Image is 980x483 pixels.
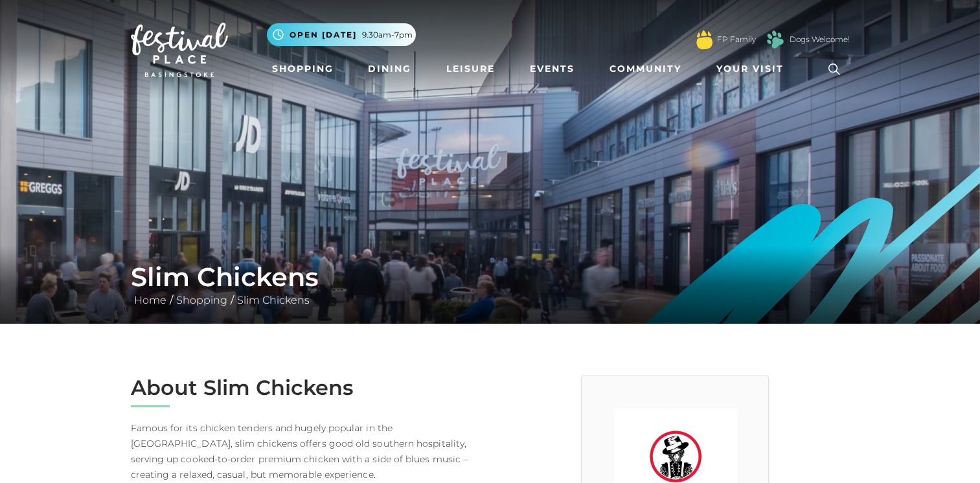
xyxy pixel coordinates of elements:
h2: About Slim Chickens [131,376,481,400]
span: Open [DATE] [290,29,357,41]
a: Home [131,294,170,306]
a: Shopping [267,57,339,81]
span: 9.30am-7pm [362,29,413,41]
p: Famous for its chicken tenders and hugely popular in the [GEOGRAPHIC_DATA], slim chickens offers ... [131,420,481,482]
img: Festival Place Logo [131,23,228,77]
a: Dogs Welcome! [790,34,850,45]
span: Your Visit [716,62,784,76]
a: FP Family [717,34,756,45]
a: Leisure [441,57,500,81]
a: Slim Chickens [234,294,313,306]
button: Open [DATE] 9.30am-7pm [267,23,416,46]
a: Community [604,57,687,81]
h1: Slim Chickens [131,262,850,293]
a: Your Visit [711,57,795,81]
div: / / [121,262,860,308]
a: Dining [363,57,416,81]
a: Events [525,57,580,81]
a: Shopping [173,294,231,306]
